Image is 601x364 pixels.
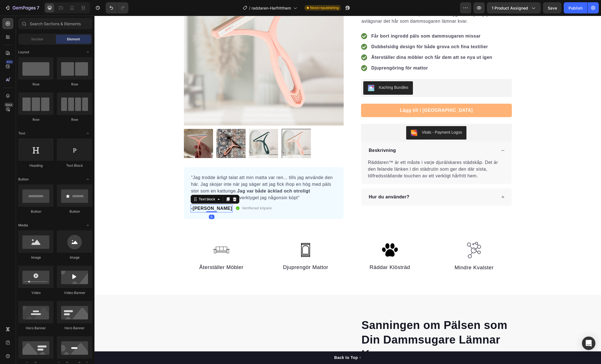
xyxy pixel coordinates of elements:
[310,5,339,10] span: Need republishing
[83,129,92,138] span: Toggle open
[277,50,334,55] strong: Djuprengöring för mattor
[267,88,417,101] button: Lägg till i kassan
[548,6,557,10] span: Save
[18,163,54,168] div: Heading
[57,163,92,168] div: Text Block
[18,326,54,331] div: Hero Banner
[287,226,304,243] img: gempages_580640165886690217-fe56a4c8-62e0-417b-a1e7-6df94d3ba3ce.png
[83,175,92,184] span: Toggle open
[147,190,177,195] p: Verifierad köpare
[106,2,128,13] div: Undo/Redo
[249,5,250,11] span: /
[18,18,92,29] input: Search Sections & Elements
[240,339,267,345] div: Back to Top ↑
[568,5,582,11] div: Publish
[277,39,398,44] strong: Återställer dina möbler och får dem att se nya ut igen
[582,337,595,350] div: Open Intercom Messenger
[277,29,394,33] strong: Dubbelsidig design för både grova och fina textilier
[57,117,92,122] div: Row
[96,158,242,186] div: Rich Text Editor. Editing area: main
[274,144,404,163] p: Räddaren™ är ett måste i varje djurälskares städskåp. Det är den felande länken i din städrutin s...
[203,226,219,243] img: gempages_580640165886690217-5be273a8-3b58-47ef-9a5d-0b92b47386d1.png
[2,2,42,13] button: 7
[18,255,54,260] div: Image
[18,209,54,214] div: Button
[18,177,29,182] span: Button
[18,50,29,55] span: Layout
[371,226,388,243] img: 495611768014373769-1cbd2799-6668-40fe-84ba-e8b6c9135f18.svg
[31,37,43,42] span: Section
[543,2,561,13] button: Save
[174,248,248,256] p: Djuprengör Mattor
[94,16,601,364] iframe: Design area
[18,290,54,295] div: Video
[305,91,378,98] div: Lägg till i [GEOGRAPHIC_DATA]
[57,255,92,260] div: Image
[343,248,417,256] p: Mindre Kvalster
[487,2,541,13] button: 1 product assigned
[114,199,120,203] div: 0
[83,221,92,230] span: Toggle open
[18,131,25,136] span: Text
[96,189,138,197] div: Rich Text Editor. Editing area: main
[274,178,315,185] p: Hur du använder?
[37,4,39,11] p: 7
[67,37,80,42] span: Element
[316,114,323,120] img: 26b75d61-258b-461b-8cc3-4bcb67141ce0.png
[18,223,28,228] span: Media
[103,181,122,186] div: Text block
[5,60,13,64] div: 450
[119,226,135,243] img: gempages_580640165886690217-e555f732-0f12-43f4-8c9f-d6c243682f30.png
[18,82,54,87] div: Row
[97,173,216,184] strong: Jag var både äcklad och otroligt imponerad!
[492,5,528,11] span: 1 product assigned
[57,209,92,214] div: Button
[57,290,92,295] div: Video Banner
[18,117,54,122] div: Row
[277,18,386,23] strong: Får bort ingrodd päls som dammsugaren missar
[312,110,372,124] button: Vitals - Payment Logos
[274,131,302,138] p: Beskrivning
[83,48,92,57] span: Toggle open
[251,5,291,11] span: raddaren-Harfritthem
[267,302,417,346] h2: Sanningen om Pälsen som Din Dammsugare Lämnar Kvar.
[564,2,587,13] button: Publish
[258,248,333,256] p: Räddar Klösträd
[57,326,92,331] div: Hero Banner
[97,189,138,196] p: -[PERSON_NAME]
[327,114,368,120] div: Vitals - Payment Logos
[4,103,13,107] div: Beta
[285,69,314,75] div: Kaching Bundles
[269,66,318,79] button: Kaching Bundles
[57,82,92,87] div: Row
[273,69,280,76] img: KachingBundles.png
[97,159,242,186] p: "Jag trodde ärligt talat att min matta var ren... tills jag använde den här. Jag skojar inte när ...
[90,248,164,256] p: Återställer Möbler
